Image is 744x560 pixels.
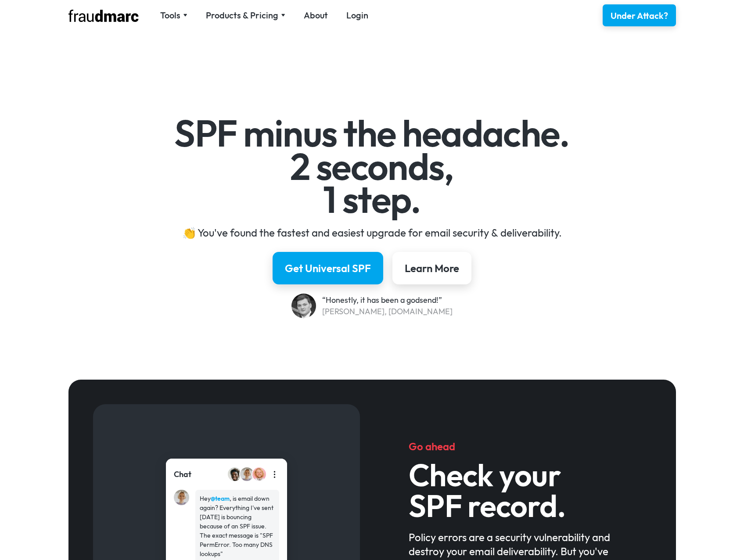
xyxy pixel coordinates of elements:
[611,10,668,22] div: Under Attack?
[603,4,676,26] a: Under Attack?
[392,252,471,284] a: Learn More
[117,226,627,240] div: 👏 You've found the fastest and easiest upgrade for email security & deliverability.
[117,117,627,216] h1: SPF minus the headache. 2 seconds, 1 step.
[211,495,230,503] strong: @team
[160,9,187,22] div: Tools
[273,252,383,284] a: Get Universal SPF
[322,294,453,306] div: “Honestly, it has been a godsend!”
[160,9,180,22] div: Tools
[174,469,191,480] div: Chat
[409,459,627,521] h3: Check your SPF record.
[206,9,278,22] div: Products & Pricing
[206,9,285,22] div: Products & Pricing
[304,9,328,22] a: About
[409,439,627,453] h5: Go ahead
[405,261,459,275] div: Learn More
[200,494,275,559] div: Hey , is email down again? Everything I've sent [DATE] is bouncing because of an SPF issue. The e...
[346,9,368,22] a: Login
[322,306,453,317] div: [PERSON_NAME], [DOMAIN_NAME]
[285,261,371,275] div: Get Universal SPF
